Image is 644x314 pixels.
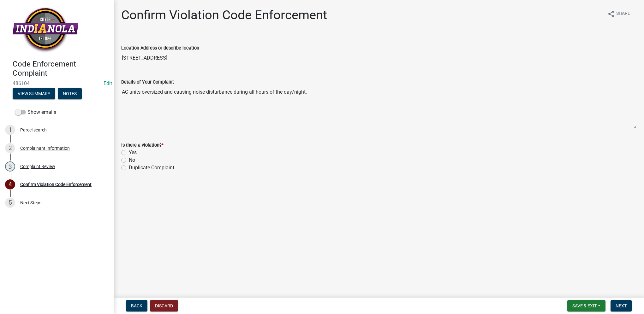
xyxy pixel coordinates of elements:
div: 1 [5,125,15,135]
div: Parcel search [20,128,47,132]
label: Duplicate Complaint [129,164,174,172]
wm-modal-confirm: Notes [58,91,82,96]
a: Edit [104,80,112,86]
span: Save & Exit [572,303,597,308]
wm-modal-confirm: Edit Application Number [104,80,112,86]
span: Next [616,303,627,308]
button: View Summary [13,88,55,99]
div: 5 [5,198,15,208]
button: shareShare [602,8,635,20]
label: No [129,156,135,164]
button: Save & Exit [567,300,605,311]
textarea: AC units oversized and causing noise disturbance during all hours of the day/night. [121,86,636,129]
button: Notes [58,88,82,99]
div: Complaint Review [20,164,55,169]
label: Yes [129,149,137,156]
button: Discard [150,300,178,311]
div: Confirm Violation Code Enforcement [20,182,92,187]
h1: Confirm Violation Code Enforcement [121,8,327,23]
span: Back [131,303,142,308]
label: Show emails [15,108,56,116]
button: Back [126,300,147,311]
div: 2 [5,143,15,153]
button: Next [611,300,632,311]
wm-modal-confirm: Summary [13,91,55,96]
div: 3 [5,161,15,172]
img: City of Indianola, Iowa [13,7,78,53]
label: Location Address or describe location [121,46,199,50]
h4: Code Enforcement Complaint [13,60,109,78]
span: Share [616,10,630,18]
label: Details of Your Complaint [121,80,174,84]
i: share [607,10,615,18]
div: Complainant Information [20,146,70,150]
span: 486104 [13,80,101,86]
label: Is there a violation? [121,143,164,148]
div: 4 [5,179,15,189]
